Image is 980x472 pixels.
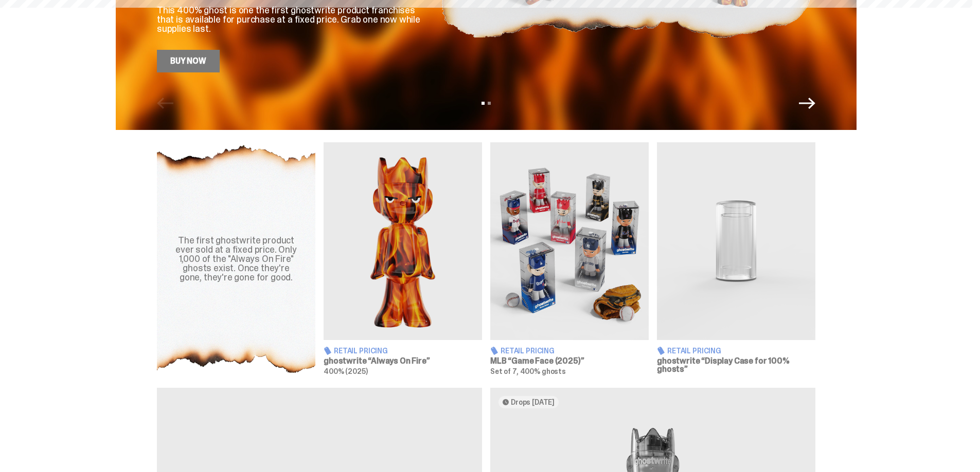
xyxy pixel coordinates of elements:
span: Retail Pricing [667,347,721,354]
img: Game Face (2025) [490,142,649,340]
button: View slide 1 [482,102,485,105]
span: Retail Pricing [501,347,555,354]
img: Display Case for 100% ghosts [657,142,815,340]
a: Always On Fire Retail Pricing [324,142,482,375]
span: 400% (2025) [324,367,367,376]
button: Next [799,95,815,111]
button: View slide 2 [488,102,491,105]
span: Drops [DATE] [511,398,555,406]
a: Display Case for 100% ghosts Retail Pricing [657,142,815,375]
span: Retail Pricing [334,347,388,354]
h3: ghostwrite “Display Case for 100% ghosts” [657,357,815,373]
p: This 400% ghost is one the first ghostwrite product franchises that is available for purchase at ... [157,6,424,33]
h3: ghostwrite “Always On Fire” [324,357,482,365]
a: Buy Now [157,50,220,72]
a: Game Face (2025) Retail Pricing [490,142,649,375]
h3: MLB “Game Face (2025)” [490,357,649,365]
div: The first ghostwrite product ever sold at a fixed price. Only 1,000 of the "Always On Fire" ghost... [169,236,303,282]
img: Always On Fire [324,142,482,340]
span: Set of 7, 400% ghosts [490,367,566,376]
